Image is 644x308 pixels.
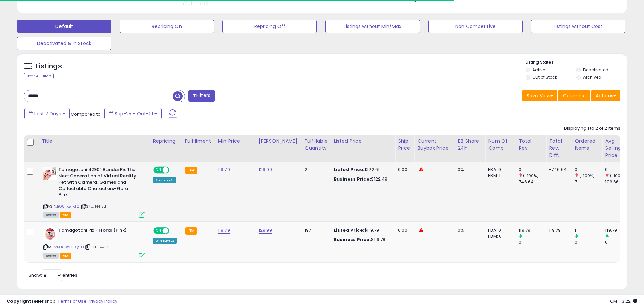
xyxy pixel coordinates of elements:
[57,204,79,209] a: B08TK5TKTQ
[522,90,557,101] button: Save View
[398,167,409,173] div: 0.00
[564,125,620,132] div: Displaying 1 to 2 of 2 items
[610,298,637,304] span: 2025-10-9 13:22 GMT
[115,110,153,117] span: Sep-25 - Oct-01
[185,138,212,145] div: Fulfillment
[42,138,147,145] div: Title
[80,204,106,209] span: | SKU: 14413d
[334,236,371,243] b: Business Price:
[605,239,633,245] div: 0
[488,138,513,152] div: Num of Comp.
[575,227,602,233] div: 1
[398,138,411,152] div: Ship Price
[334,166,364,173] b: Listed Price:
[334,167,390,173] div: $122.61
[88,298,117,304] a: Privacy Policy
[563,92,584,99] span: Columns
[583,74,601,80] label: Archived
[24,108,70,119] button: Last 7 Days
[519,227,546,233] div: 119.79
[591,90,620,101] button: Actions
[605,179,633,185] div: 106.66
[259,138,299,145] div: [PERSON_NAME]
[519,179,546,185] div: 746.64
[154,167,163,173] span: ON
[153,138,179,145] div: Repricing
[71,111,102,117] span: Compared to:
[575,239,602,245] div: 0
[43,167,57,180] img: 51rjLJx9syS._SL40_.jpg
[575,138,599,152] div: Ordered Items
[417,138,452,152] div: Current Buybox Price
[17,37,111,50] button: Deactivated & In Stock
[185,167,197,174] small: FBA
[104,108,162,119] button: Sep-25 - Oct-01
[519,138,543,152] div: Total Rev.
[531,20,625,33] button: Listings without Cost
[325,20,420,33] button: Listings without Min/Max
[549,138,569,159] div: Total Rev. Diff.
[488,173,510,179] div: FBM: 1
[57,244,84,250] a: B08XWKGQ9H
[334,237,390,243] div: $119.78
[43,212,59,218] span: All listings currently available for purchase on Amazon
[305,138,328,152] div: Fulfillable Quantity
[153,177,176,183] div: Amazon AI
[526,59,627,66] p: Listing States:
[154,228,163,233] span: ON
[43,167,145,217] div: ASIN:
[558,90,590,101] button: Columns
[523,173,539,179] small: (-100%)
[458,138,482,152] div: BB Share 24h.
[488,167,510,173] div: FBA: 0
[29,272,77,278] span: Show: entries
[120,20,214,33] button: Repricing On
[398,227,409,233] div: 0.00
[575,179,602,185] div: 7
[7,298,117,305] div: seller snap | |
[549,167,567,173] div: -746.64
[43,227,145,258] div: ASIN:
[605,167,633,173] div: 0
[58,227,141,235] b: Tamagotchi Pix - Floral (Pink)
[43,227,57,241] img: 41U6s3F-oTL._SL40_.jpg
[549,227,567,233] div: 119.79
[532,67,545,73] label: Active
[458,227,480,233] div: 0%
[575,167,602,173] div: 0
[488,227,510,233] div: FBA: 0
[605,227,633,233] div: 119.79
[24,73,54,79] div: Clear All Filters
[305,167,326,173] div: 21
[168,167,179,173] span: OFF
[305,227,326,233] div: 197
[334,138,392,145] div: Listed Price
[579,173,595,179] small: (-100%)
[58,298,87,304] a: Terms of Use
[60,253,71,259] span: FBA
[85,244,108,250] span: | SKU: 14413
[519,167,546,173] div: 0
[218,138,253,145] div: Min Price
[222,20,317,33] button: Repricing Off
[259,166,272,173] a: 129.99
[488,233,510,239] div: FBM: 0
[218,227,230,234] a: 119.79
[34,110,61,117] span: Last 7 Days
[334,227,364,233] b: Listed Price:
[458,167,480,173] div: 0%
[583,67,609,73] label: Deactivated
[259,227,272,234] a: 129.99
[610,173,625,179] small: (-100%)
[168,228,179,233] span: OFF
[532,74,557,80] label: Out of Stock
[36,62,62,71] h5: Listings
[428,20,523,33] button: Non Competitive
[519,239,546,245] div: 0
[58,167,141,200] b: Tamagotchi 42901 Bandai Pix The Next Generation of Virtual Reality Pet with Camera, Games and Col...
[43,253,59,259] span: All listings currently available for purchase on Amazon
[605,138,630,159] div: Avg Selling Price
[185,227,197,235] small: FBA
[334,176,390,182] div: $122.49
[17,20,111,33] button: Default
